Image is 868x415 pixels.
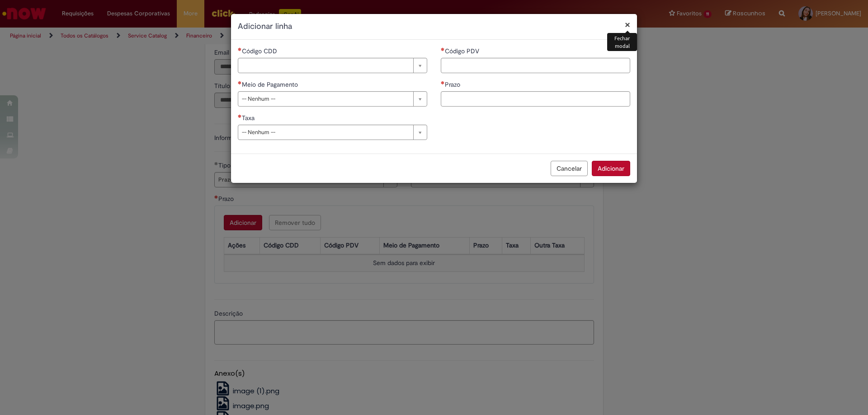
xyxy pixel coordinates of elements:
div: Fechar modal [607,33,637,51]
span: Código PDV [445,47,481,55]
button: Cancelar [551,161,588,176]
span: Necessários [441,47,445,51]
span: Meio de Pagamento [242,80,300,89]
span: Necessários - Código CDD [242,47,279,55]
span: -- Nenhum -- [242,92,409,106]
span: Necessários [238,81,242,84]
span: Prazo [445,80,462,89]
button: Fechar modal [625,20,630,29]
span: Taxa [242,114,256,122]
input: Prazo [441,91,630,107]
input: Código PDV [441,58,630,73]
a: Limpar campo Código CDD [238,58,427,73]
button: Adicionar [592,161,630,176]
span: Necessários [238,47,242,51]
h2: Adicionar linha [238,21,630,33]
span: Necessários [238,114,242,118]
span: Necessários [441,81,445,84]
span: -- Nenhum -- [242,125,409,140]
